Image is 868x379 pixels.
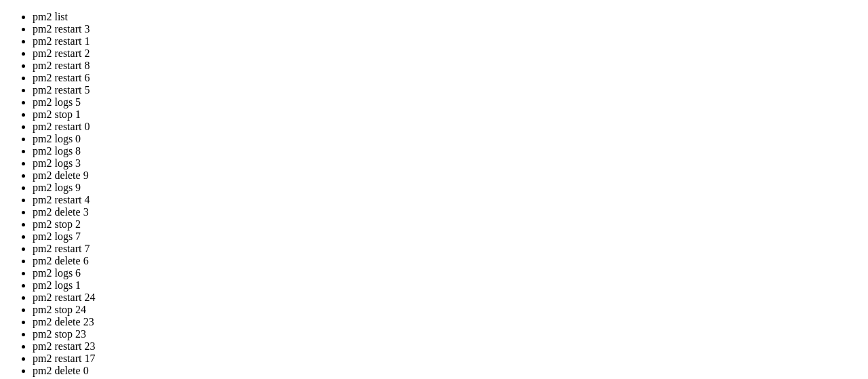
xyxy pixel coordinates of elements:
span: │ [92,210,98,220]
span: │ [5,176,11,186]
span: │ [228,210,233,220]
li: pm2 restart 24 [33,292,863,304]
span: │ [146,187,152,198]
span: 0 [16,198,22,209]
x-row: root@big-country:~# pm [5,243,692,255]
span: └────┴────────────────────┴──────────┴──────┴───────────┴──────────┴──────────┘ [5,232,434,243]
x-row: bypass-api 0 0% 55.6mb [5,198,692,210]
span: │ [136,176,141,186]
li: pm2 logs 8 [33,145,863,157]
span: │ [163,210,168,220]
span: │ [5,221,11,232]
span: │ [152,198,157,209]
span: │ [76,153,81,163]
li: pm2 restart 0 [33,121,863,133]
span: │ [5,210,11,220]
x-row: not required on a system that users do not log into. [5,85,692,96]
span: │ [33,198,38,209]
span: │ [277,176,282,186]
li: pm2 delete 3 [33,206,863,218]
span: │ [212,221,217,232]
li: pm2 stop 2 [33,218,863,231]
span: fork [98,187,119,199]
span: online [157,221,190,232]
li: pm2 stop 23 [33,328,863,340]
li: pm2 restart 4 [33,194,863,206]
span: │ [33,210,38,220]
span: │ [5,153,11,163]
span: ├────┼────────────────────┼──────────┼──────┼───────────┼──────────┼──────────┤ [5,164,434,175]
span: online [174,187,206,198]
li: pm2 logs 6 [33,267,863,279]
li: pm2 restart 7 [33,243,863,255]
x-row: To restore this content, you can run the 'unminimize' command. [5,107,692,119]
span: │ [195,176,201,186]
span: 2 [16,210,22,220]
span: mode [54,153,76,163]
li: pm2 logs 0 [33,133,863,145]
li: pm2 restart 2 [33,47,863,60]
span: /Plants_vs_Brainr… [38,176,136,186]
span: │ [136,221,141,232]
li: pm2 delete 6 [33,255,863,267]
span: │ [146,153,152,163]
li: pm2 delete 0 [33,365,863,377]
span: │ [33,176,38,186]
x-row: This system has been minimized by removing packages and content that are [5,73,692,85]
li: pm2 delete 9 [33,169,863,182]
x-row: * Support: [URL][DOMAIN_NAME] [5,51,692,62]
span: online [222,176,255,186]
span: │ [331,176,336,186]
span: │ [266,221,271,232]
span: │ [125,153,130,163]
span: fork [103,198,125,210]
span: │ [293,176,298,186]
span: │ [212,176,217,186]
span: │ [5,198,11,209]
span: │ [152,210,157,220]
span: │ [163,198,168,209]
span: online [174,198,206,209]
li: pm2 restart 1 [33,35,863,47]
span: │ [228,221,233,232]
span: │ [22,153,27,163]
x-row: Welcome to Ubuntu 22.04.5 LTS (GNU/Linux 5.15.0-144-generic x86_64) [5,5,692,17]
span: fork [87,221,108,233]
x-row: * Documentation: [URL][DOMAIN_NAME] [5,28,692,39]
span: │ [244,198,250,209]
x-row: * Management: [URL][DOMAIN_NAME] [5,39,692,51]
div: (22, 21) [132,243,137,255]
span: │ [146,221,152,232]
li: pm2 restart 23 [33,340,863,353]
span: online [174,210,206,220]
li: pm2 restart 6 [33,72,863,84]
li: pm2 logs 5 [33,96,863,108]
x-row: 16 0% 48.2mb [5,176,692,187]
li: pm2 restart 8 [33,60,863,72]
span: 1 [16,187,22,198]
x-row: Piar-Flow 71 0% 139.4mb [5,187,692,199]
span: │ [33,221,38,232]
span: 4 [16,221,22,232]
span: ┌────┬────────────────────┬──────────┬──────┬───────────┬──────────┬──────────┐ [5,142,434,153]
span: │ [282,198,288,209]
span: cpu [130,153,146,163]
span: │ [92,198,98,209]
li: pm2 stop 1 [33,108,863,121]
span: │ [49,153,54,163]
span: name [27,153,49,163]
x-row: bypass-bot 4 0% 117.6mb [5,210,692,221]
li: pm2 restart 3 [33,23,863,35]
li: pm2 logs 9 [33,182,863,194]
span: │ [87,153,92,163]
li: pm2 restart 5 [33,84,863,96]
span: │ [5,187,11,198]
span: │ [228,198,233,209]
span: fork [146,176,168,187]
span: │ [87,187,92,198]
span: memory [152,153,184,163]
span: │ [244,187,250,198]
li: pm2 stop 24 [33,304,863,316]
span: │ [76,221,81,232]
li: pm2 logs 1 [33,279,863,292]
